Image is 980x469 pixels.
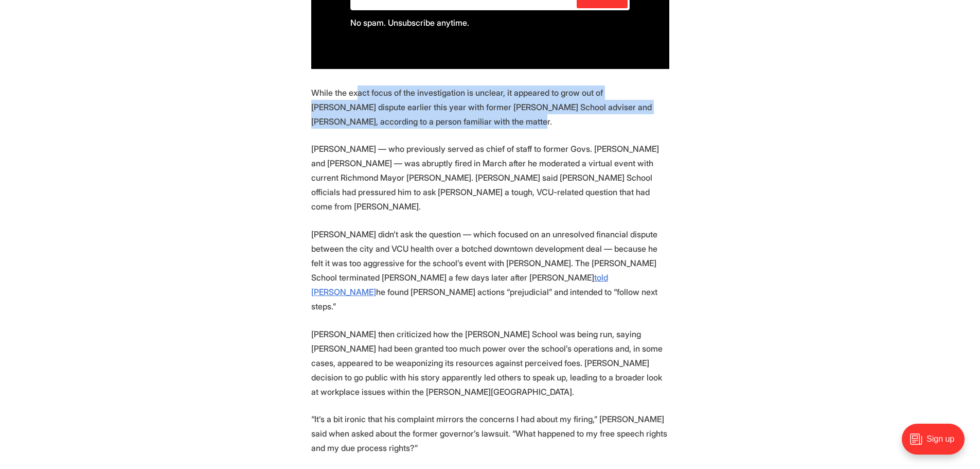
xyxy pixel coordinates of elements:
p: “It’s a bit ironic that his complaint mirrors the concerns I had about my firing,” [PERSON_NAME] ... [311,412,669,455]
p: [PERSON_NAME] — who previously served as chief of staff to former Govs. [PERSON_NAME] and [PERSON... [311,142,669,214]
p: While the exact focus of the investigation is unclear, it appeared to grow out of [PERSON_NAME] d... [311,85,669,129]
span: No spam. Unsubscribe anytime. [350,18,469,28]
p: [PERSON_NAME] didn’t ask the question — which focused on an unresolved financial dispute between ... [311,227,669,314]
iframe: portal-trigger [893,419,980,469]
p: [PERSON_NAME] then criticized how the [PERSON_NAME] School was being run, saying [PERSON_NAME] ha... [311,327,669,399]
